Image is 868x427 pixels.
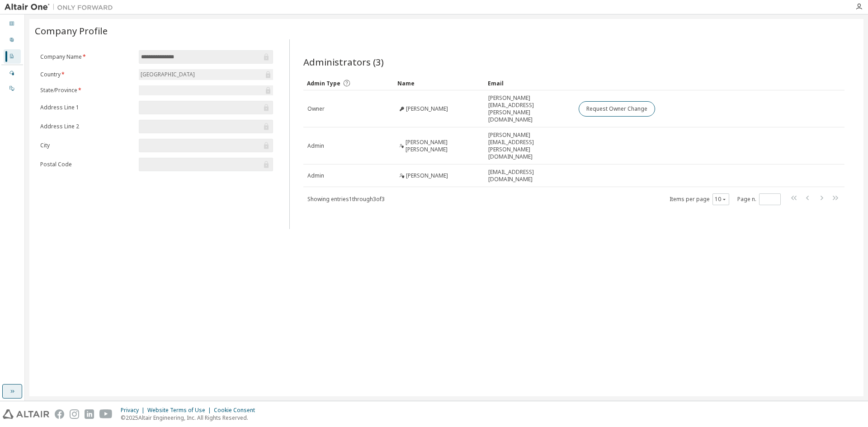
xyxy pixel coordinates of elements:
span: Showing entries 1 through 3 of 3 [307,195,385,203]
span: Administrators (3) [303,56,384,68]
span: [PERSON_NAME][EMAIL_ADDRESS][PERSON_NAME][DOMAIN_NAME] [488,131,571,160]
span: Company Profile [35,24,108,37]
div: Email [488,76,571,90]
span: Admin [307,172,324,179]
div: [GEOGRAPHIC_DATA] [139,69,273,80]
span: [PERSON_NAME] [406,105,448,113]
label: State/Province [40,87,133,94]
span: Admin [307,142,324,150]
div: User Profile [4,33,21,47]
label: Country [40,71,133,78]
label: Company Name [40,53,133,61]
div: Managed [4,66,21,80]
div: Company Profile [4,49,21,64]
span: [EMAIL_ADDRESS][DOMAIN_NAME] [488,169,571,183]
div: On Prem [4,81,21,96]
img: facebook.svg [55,409,64,419]
div: Privacy [121,407,147,414]
label: Address Line 1 [40,104,133,111]
span: Page n. [737,193,781,205]
span: [PERSON_NAME] [406,172,448,179]
div: [GEOGRAPHIC_DATA] [139,70,196,80]
label: Postal Code [40,161,133,168]
span: [PERSON_NAME] [PERSON_NAME] [406,139,481,153]
span: Items per page [670,193,729,205]
span: Admin Type [307,80,340,87]
p: © 2025 Altair Engineering, Inc. All Rights Reserved. [121,414,260,422]
div: Cookie Consent [214,407,260,414]
img: Altair One [5,3,118,12]
div: Website Terms of Use [147,407,214,414]
label: Address Line 2 [40,123,133,130]
button: 10 [715,196,727,203]
img: instagram.svg [70,409,79,419]
img: linkedin.svg [85,409,94,419]
div: Dashboard [4,17,21,31]
img: youtube.svg [99,409,113,419]
span: [PERSON_NAME][EMAIL_ADDRESS][PERSON_NAME][DOMAIN_NAME] [488,94,571,123]
div: Name [397,76,481,90]
label: City [40,142,133,149]
button: Request Owner Change [579,101,655,117]
span: Owner [307,105,325,113]
img: altair_logo.svg [3,409,49,419]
